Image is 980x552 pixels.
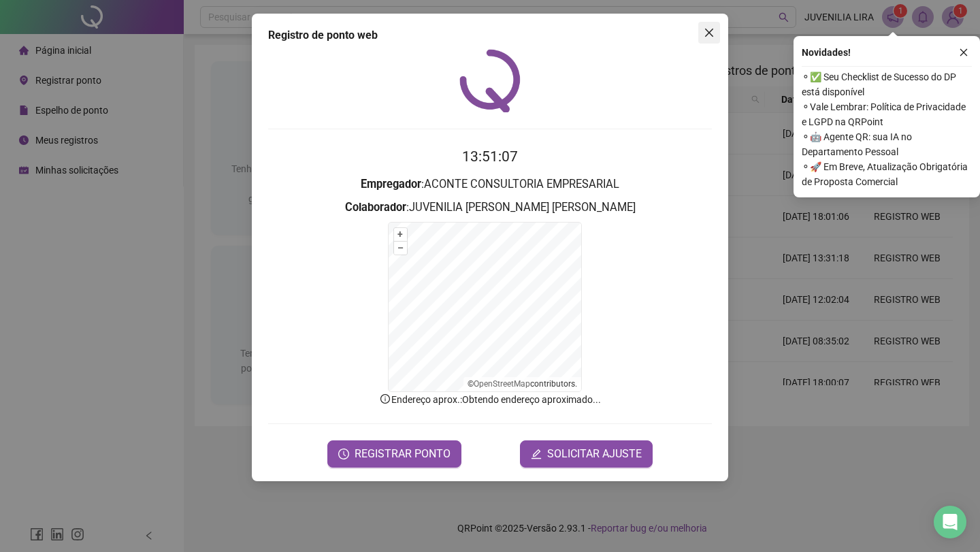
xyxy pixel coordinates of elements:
span: REGISTRAR PONTO [355,446,451,462]
span: ⚬ Vale Lembrar: Política de Privacidade e LGPD na QRPoint [802,99,972,129]
span: SOLICITAR AJUSTE [547,446,642,462]
time: 13:51:07 [462,148,518,165]
strong: Colaborador [345,201,406,214]
h3: : ACONTE CONSULTORIA EMPRESARIAL [268,176,712,193]
span: ⚬ 🤖 Agente QR: sua IA no Departamento Pessoal [802,129,972,159]
button: editSOLICITAR AJUSTE [520,440,653,468]
button: REGISTRAR PONTO [327,440,461,468]
div: Open Intercom Messenger [934,506,966,538]
span: close [959,48,968,57]
span: clock-circle [338,449,349,459]
div: Registro de ponto web [268,27,712,44]
strong: Empregador [361,178,421,191]
button: Close [698,22,720,44]
img: QRPoint [459,49,521,112]
h3: : JUVENILIA [PERSON_NAME] [PERSON_NAME] [268,199,712,216]
span: info-circle [379,393,391,405]
span: close [704,27,715,38]
span: Novidades ! [802,45,851,60]
button: + [394,228,407,241]
li: © contributors. [468,379,577,389]
p: Endereço aprox. : Obtendo endereço aproximado... [268,392,712,407]
a: OpenStreetMap [474,379,530,389]
span: edit [531,449,542,459]
span: ⚬ ✅ Seu Checklist de Sucesso do DP está disponível [802,69,972,99]
button: – [394,242,407,255]
span: ⚬ 🚀 Em Breve, Atualização Obrigatória de Proposta Comercial [802,159,972,189]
